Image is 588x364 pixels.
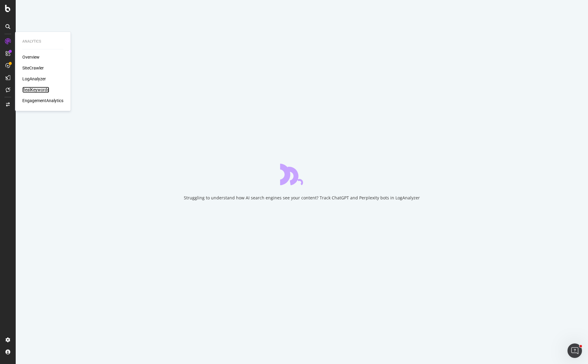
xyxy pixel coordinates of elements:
div: animation [280,163,324,185]
div: Analytics [22,39,63,44]
a: Overview [22,54,40,60]
div: Struggling to understand how AI search engines see your content? Track ChatGPT and Perplexity bot... [184,195,420,201]
a: LogAnalyzer [22,76,46,82]
iframe: Intercom live chat [567,343,582,358]
a: SiteCrawler [22,65,44,71]
a: EngagementAnalytics [22,98,63,104]
a: RealKeywords [22,87,49,93]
